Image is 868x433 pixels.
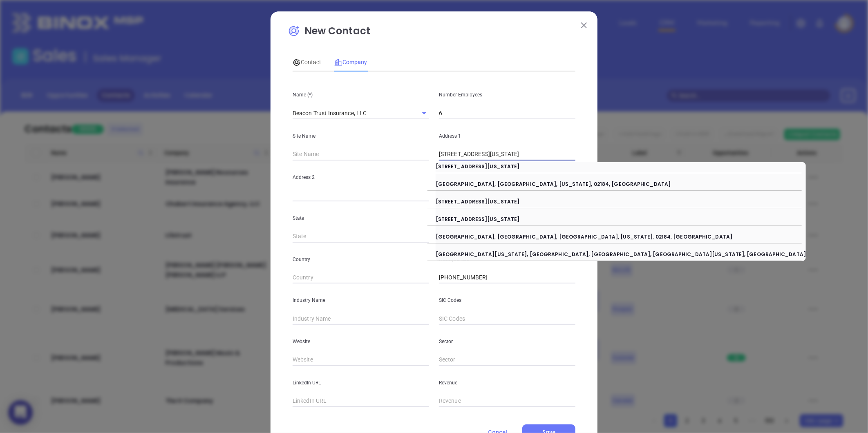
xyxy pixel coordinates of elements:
input: LinkedIn URL [293,395,429,407]
p: [GEOGRAPHIC_DATA][US_STATE], [GEOGRAPHIC_DATA], [GEOGRAPHIC_DATA], [GEOGRAPHIC_DATA][US_STATE], [... [436,250,806,254]
input: Sector [439,354,575,366]
p: Name (*) [293,90,429,99]
p: [STREET_ADDRESS][US_STATE] [436,197,806,201]
p: LinkedIn URL [293,378,429,387]
input: State [293,230,429,243]
p: Number Employees [439,90,575,99]
input: SIC Codes [439,312,575,325]
input: Site Name [293,148,426,161]
p: Website [293,337,429,346]
p: New Contact [288,24,580,42]
p: State [293,214,429,223]
span: Company [334,59,367,65]
p: [STREET_ADDRESS][US_STATE] [436,215,806,219]
p: Address 1 [439,132,575,141]
p: [STREET_ADDRESS][US_STATE] [436,162,806,166]
p: [GEOGRAPHIC_DATA], [GEOGRAPHIC_DATA], [US_STATE], 02184, [GEOGRAPHIC_DATA] [436,180,806,184]
p: Revenue [439,378,575,387]
p: Address 2 [293,173,429,182]
p: SIC Codes [439,296,575,305]
input: Revenue [439,395,575,407]
input: Country [293,272,429,284]
input: Industry Name [293,312,429,325]
p: [GEOGRAPHIC_DATA], [GEOGRAPHIC_DATA], [GEOGRAPHIC_DATA], [US_STATE], 02184, [GEOGRAPHIC_DATA] [436,232,806,237]
p: Industry Name [293,296,429,305]
img: close modal [581,22,587,28]
input: Number Employees [439,107,575,119]
button: Open [418,107,430,119]
input: Headquarters [439,272,575,284]
p: Site Name [293,132,429,141]
p: Country [293,255,429,264]
p: Sector [439,337,575,346]
input: Website [293,354,429,366]
span: Contact [293,59,321,65]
